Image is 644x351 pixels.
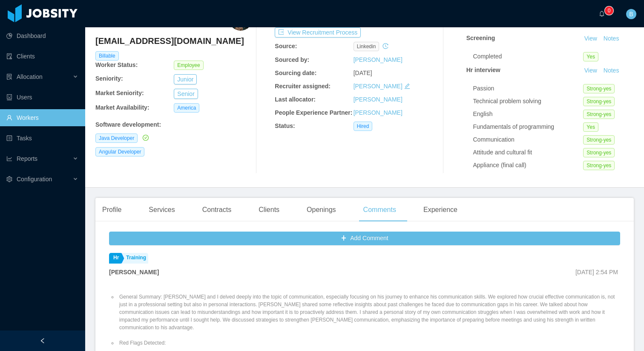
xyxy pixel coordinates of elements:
[581,35,600,42] a: View
[473,135,584,144] div: Communication
[95,61,138,68] b: Worker Status:
[6,176,12,182] i: icon: setting
[473,84,584,93] div: Passion
[95,35,253,47] h4: [EMAIL_ADDRESS][DOMAIN_NAME]
[143,135,149,141] i: icon: check-circle
[17,176,52,183] span: Configuration
[354,96,402,103] a: [PERSON_NAME]
[6,74,12,80] i: icon: solution
[583,161,615,170] span: Strong-yes
[583,135,615,145] span: Strong-yes
[583,84,615,93] span: Strong-yes
[95,147,144,157] span: Angular Developer
[300,198,343,222] div: Openings
[629,9,633,19] span: B
[473,161,584,170] div: Appliance (final call)
[275,29,361,36] a: icon: exportView Recruitment Process
[473,110,584,119] div: English
[354,56,402,63] a: [PERSON_NAME]
[141,134,149,141] a: icon: check-circle
[174,89,198,99] button: Senior
[473,52,584,61] div: Completed
[6,156,12,162] i: icon: line-chart
[95,90,144,96] b: Market Seniority:
[275,109,352,116] b: People Experience Partner:
[142,198,181,222] div: Services
[174,74,197,84] button: Junior
[195,198,238,222] div: Contracts
[252,198,286,222] div: Clients
[354,70,372,76] span: [DATE]
[95,198,128,222] div: Profile
[583,122,598,132] span: Yes
[174,103,199,113] span: America
[275,83,331,90] b: Recruiter assigned:
[583,52,598,61] span: Yes
[109,269,159,276] strong: [PERSON_NAME]
[275,56,309,63] b: Sourced by:
[174,61,203,70] span: Employee
[404,83,410,89] i: icon: edit
[473,97,584,106] div: Technical problem solving
[95,51,119,61] span: Billable
[275,96,316,103] b: Last allocator:
[354,83,402,90] a: [PERSON_NAME]
[583,97,615,106] span: Strong-yes
[6,130,78,147] a: icon: profileTasks
[122,253,148,264] a: Training
[275,70,316,76] b: Sourcing date:
[6,27,78,44] a: icon: pie-chartDashboard
[17,73,43,80] span: Allocation
[581,67,600,74] a: View
[6,48,78,65] a: icon: auditClients
[605,6,613,15] sup: 0
[417,198,464,222] div: Experience
[382,43,388,49] i: icon: history
[356,198,403,222] div: Comments
[354,109,402,116] a: [PERSON_NAME]
[109,253,121,264] a: Hr
[6,89,78,106] a: icon: robotUsers
[17,155,37,162] span: Reports
[599,11,605,17] i: icon: bell
[95,104,149,111] b: Market Availability:
[6,109,78,126] a: icon: userWorkers
[109,232,620,245] button: icon: plusAdd Comment
[473,122,584,131] div: Fundamentals of programming
[354,42,379,51] span: linkedin
[95,133,138,143] span: Java Developer
[600,34,623,44] button: Notes
[118,339,620,347] li: Red Flags Detected:
[473,148,584,157] div: Attitude and cultural fit
[466,67,500,73] strong: Hr interview
[95,75,123,82] b: Seniority:
[575,269,618,276] span: [DATE] 2:54 PM
[95,121,161,128] b: Software development :
[275,27,361,38] button: icon: exportView Recruitment Process
[118,293,620,331] li: General Summary: [PERSON_NAME] and I delved deeply into the topic of communication, especially fo...
[354,122,373,131] span: Hired
[600,66,623,76] button: Notes
[275,122,295,129] b: Status:
[275,43,297,49] b: Source:
[466,35,495,41] strong: Screening
[583,110,615,119] span: Strong-yes
[583,148,615,157] span: Strong-yes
